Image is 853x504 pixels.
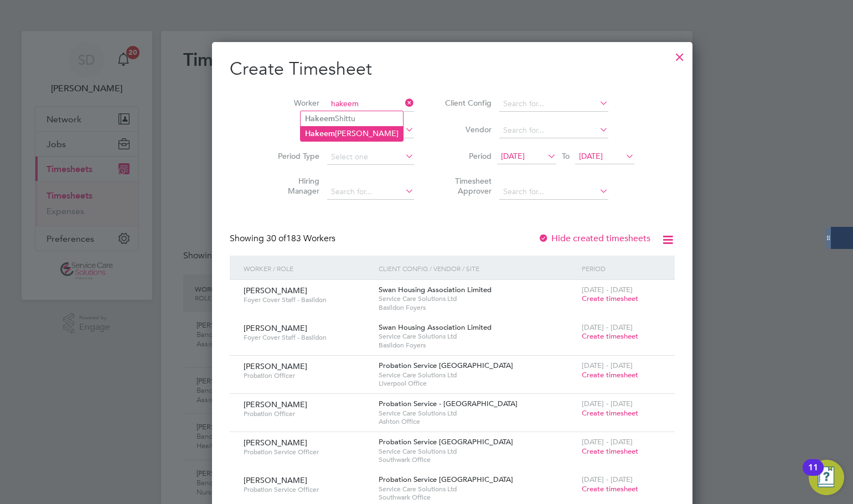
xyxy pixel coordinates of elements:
span: [PERSON_NAME] [244,285,307,295]
span: Basildon Foyers [379,303,576,312]
span: Basildon Foyers [379,341,576,350]
label: Hiring Manager [270,176,319,196]
div: Worker / Role [241,256,376,281]
span: Probation Officer [244,409,370,418]
span: [PERSON_NAME] [244,323,307,333]
div: Period [579,256,664,281]
span: [DATE] - [DATE] [582,399,633,408]
span: Service Care Solutions Ltd [379,332,576,341]
span: Swan Housing Association Limited [379,323,492,332]
label: Timesheet Approver [442,176,492,196]
span: Southwark Office [379,493,576,502]
span: [DATE] [501,151,525,161]
span: Create timesheet [582,370,638,380]
input: Select one [327,149,414,165]
b: Hakeem [305,114,335,123]
span: Probation Service Officer [244,485,370,494]
button: Open Resource Center, 11 new notifications [809,460,844,495]
span: Foyer Cover Staff - Basildon [244,333,370,342]
span: Probation Service [GEOGRAPHIC_DATA] [379,475,513,484]
span: 183 Workers [266,233,335,244]
span: [DATE] - [DATE] [582,323,633,332]
li: [PERSON_NAME] [301,126,403,141]
span: Service Care Solutions Ltd [379,294,576,303]
input: Search for... [499,123,608,138]
input: Search for... [327,96,414,112]
span: Southwark Office [379,455,576,464]
span: Foyer Cover Staff - Basildon [244,295,370,304]
span: Probation Service [GEOGRAPHIC_DATA] [379,437,513,446]
h2: Create Timesheet [230,58,675,81]
input: Search for... [499,184,608,200]
span: Service Care Solutions Ltd [379,371,576,380]
span: Service Care Solutions Ltd [379,485,576,493]
span: [DATE] - [DATE] [582,475,633,484]
span: Create timesheet [582,446,638,456]
span: Create timesheet [582,294,638,303]
div: Showing [230,233,338,245]
input: Search for... [327,184,414,200]
span: Create timesheet [582,331,638,341]
span: Probation Service - [GEOGRAPHIC_DATA] [379,399,518,408]
input: Search for... [499,96,608,112]
span: [PERSON_NAME] [244,361,307,371]
div: 11 [808,467,818,482]
label: Hide created timesheets [538,233,650,244]
label: Vendor [442,124,492,134]
span: Liverpool Office [379,379,576,388]
span: [DATE] [579,151,603,161]
span: [PERSON_NAME] [244,399,307,409]
span: Service Care Solutions Ltd [379,409,576,418]
span: [DATE] - [DATE] [582,285,633,294]
span: [DATE] - [DATE] [582,437,633,446]
label: Period Type [270,151,319,161]
span: Create timesheet [582,484,638,493]
span: Probation Service [GEOGRAPHIC_DATA] [379,361,513,370]
label: Worker [270,98,319,108]
span: To [559,149,573,163]
b: Hakeem [305,129,335,138]
span: Probation Officer [244,371,370,380]
span: Create timesheet [582,408,638,418]
label: Period [442,151,492,161]
label: Site [270,124,319,134]
span: Service Care Solutions Ltd [379,447,576,456]
span: [DATE] - [DATE] [582,361,633,370]
span: Probation Service Officer [244,448,370,456]
span: [PERSON_NAME] [244,475,307,485]
li: Shittu [301,111,403,126]
span: Ashton Office [379,417,576,426]
div: Client Config / Vendor / Site [376,256,578,281]
span: Swan Housing Association Limited [379,285,492,294]
span: [PERSON_NAME] [244,438,307,448]
label: Client Config [442,98,492,108]
span: 30 of [266,233,286,244]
